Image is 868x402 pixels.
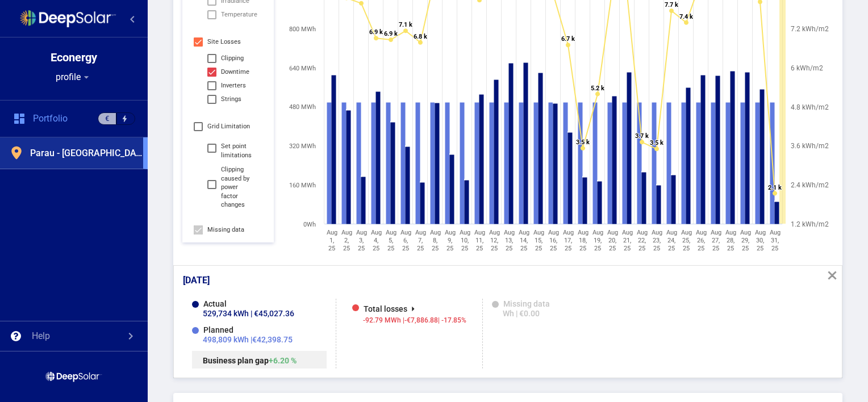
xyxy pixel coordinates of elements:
tspan: 25 [653,245,660,252]
tspan: Aug [577,229,588,236]
tspan: 6 kWh/m2 [791,64,823,72]
tspan: 25 [328,245,335,252]
tspan: 7.2 kWh/m2 [791,25,829,33]
tspan: 6, [403,237,408,244]
tspan: 25 [698,245,704,252]
tspan: Aug [562,229,573,236]
tspan: 2.4 kWh/m2 [791,181,829,189]
div: Actual [203,299,227,308]
tspan: 25 [476,245,483,252]
tspan: Aug [533,229,544,236]
tspan: 800 MWh [289,26,316,33]
tspan: 28, [727,237,735,244]
tspan: 1.2 kWh/m2 [791,220,829,228]
tspan: 25 [639,245,645,252]
tspan: Aug [607,229,617,236]
tspan: 1, [329,237,334,244]
tspan: Aug [370,229,381,236]
tspan: 25 [757,245,763,252]
tspan: 6.7 k [561,35,575,43]
div: Clipping caused by power factor changes [221,165,256,210]
tspan: 6.9 k [384,30,398,37]
tspan: 9, [448,237,452,244]
tspan: 12, [490,237,498,244]
tspan: 25 [446,245,453,252]
tspan: 19, [594,237,602,244]
tspan: 15, [535,237,542,244]
tspan: Aug [651,229,662,236]
tspan: 7, [418,237,423,244]
tspan: 25 [461,245,468,252]
tspan: 25 [535,245,542,252]
tspan: Aug [429,229,440,236]
tspan: 27, [712,237,720,244]
mat-icon: arrow_drop_down [81,72,92,83]
tspan: Aug [769,229,780,236]
tspan: 25 [668,245,675,252]
tspan: 25 [565,245,571,252]
p: 529,734 kWh | €45,027.36 [192,309,294,318]
tspan: 3.6 kWh/m2 [791,142,829,150]
span: + [269,356,273,365]
tspan: Aug [400,229,411,236]
div: Total losses [364,304,407,313]
tspan: Aug [356,229,366,236]
mat-icon: arrow_right [407,303,421,317]
div: Help [32,330,50,342]
tspan: Aug [341,229,352,236]
tspan: 6.9 k [369,28,383,36]
tspan: 16, [549,237,557,244]
tspan: 25 [506,245,512,252]
div: Inverters [221,79,246,93]
tspan: 29, [741,237,749,244]
tspan: 25 [550,245,557,252]
tspan: Aug [444,229,455,236]
tspan: 25 [402,245,409,252]
tspan: Aug [326,229,337,236]
tspan: 25 [624,245,631,252]
tspan: 7.7 k [665,1,678,9]
tspan: Aug [754,229,765,236]
tspan: 25 [771,245,778,252]
mat-icon: chevron_left [126,12,139,26]
div: Strings [221,93,241,106]
p: Wh | €0.00 [492,309,540,318]
tspan: 5.2 k [591,85,604,92]
tspan: Aug [415,229,425,236]
tspan: 25 [742,245,749,252]
p: €42,398.75 [192,335,293,344]
tspan: 160 MWh [289,182,316,189]
tspan: 23, [653,237,661,244]
span: 6.20 % [269,356,297,365]
tspan: 25 [358,245,365,252]
tspan: 25 [594,245,601,252]
tspan: Aug [740,229,750,236]
tspan: 7.1 k [399,21,412,28]
tspan: 25 [491,245,498,252]
tspan: Aug [725,229,736,236]
mat-icon: close [825,269,839,282]
tspan: Aug [621,229,632,236]
p: [DATE] [174,266,214,290]
tspan: 4, [374,237,378,244]
tspan: 5, [389,237,393,244]
div: Clipping [221,52,244,65]
p: -92.79 MWh | | -17.85% [352,316,466,325]
tspan: 320 MWh [289,143,316,150]
div: Planned [203,325,233,334]
tspan: Aug [548,229,558,236]
mat-expansion-panel-header: Total losses-92.79 MWh |-€7,886.88| -17.85% [345,299,473,326]
tspan: Aug [666,229,677,236]
tspan: 13, [505,237,513,244]
tspan: 17, [564,237,572,244]
tspan: 24, [667,237,675,244]
tspan: 11, [475,237,483,244]
div: Downtime [221,65,249,79]
div: Set point limitations [221,142,256,160]
tspan: 480 MWh [289,103,316,111]
span: Grid limitation [207,120,250,133]
tspan: 3.5 k [650,139,663,146]
tspan: 640 MWh [289,65,316,72]
span: profile [56,72,81,83]
tspan: 10, [461,237,469,244]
